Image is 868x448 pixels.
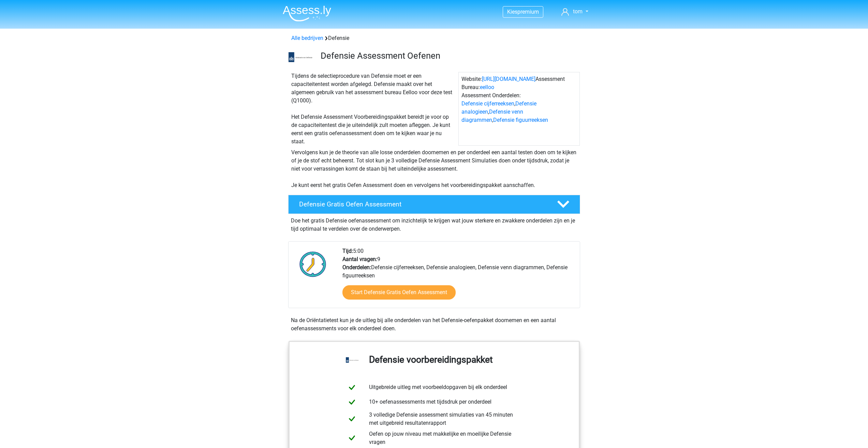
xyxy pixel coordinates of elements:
div: Na de Oriëntatietest kun je de uitleg bij alle onderdelen van het Defensie-oefenpakket doornemen ... [288,316,580,333]
a: Defensie Gratis Oefen Assessment [285,195,583,214]
a: Defensie figuurreeksen [493,117,548,123]
div: Doe het gratis Defensie oefenassessment om inzichtelijk te krijgen wat jouw sterkere en zwakkere ... [288,214,580,233]
div: Tijdens de selectieprocedure van Defensie moet er een capaciteitentest worden afgelegd. Defensie ... [289,72,458,146]
a: tom [559,8,591,16]
div: Vervolgens kun je de theorie van alle losse onderdelen doornemen en per onderdeel een aantal test... [289,148,580,189]
h4: Defensie Gratis Oefen Assessment [299,200,546,208]
div: Defensie [289,34,580,42]
h3: Defensie Assessment Oefenen [321,50,575,61]
div: 5:00 9 Defensie cijferreeksen, Defensie analogieen, Defensie venn diagrammen, Defensie figuurreeksen [337,247,579,308]
a: Defensie analogieen [461,100,536,115]
span: premium [517,9,539,15]
a: Defensie cijferreeksen [461,100,514,107]
img: Assessly [283,5,331,21]
span: Kies [507,9,517,15]
span: tom [573,8,583,15]
a: [URL][DOMAIN_NAME] [482,76,535,82]
b: Aantal vragen: [342,256,377,262]
div: Website: Assessment Bureau: Assessment Onderdelen: , , , [458,72,580,146]
a: Alle bedrijven [291,35,323,41]
a: Start Defensie Gratis Oefen Assessment [342,285,456,300]
a: Defensie venn diagrammen [461,109,523,123]
b: Onderdelen: [342,264,371,271]
a: Kiespremium [503,7,543,16]
b: Tijd: [342,248,353,254]
img: Klok [296,247,330,281]
a: eelloo [480,84,494,90]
